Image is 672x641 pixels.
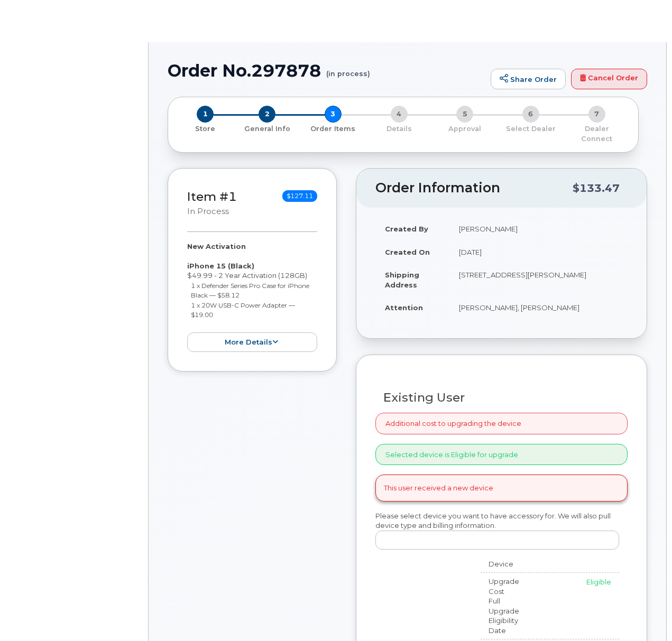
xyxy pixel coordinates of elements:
a: 1 Store [177,123,234,134]
div: Additional cost to upgrading the device [375,413,628,434]
strong: iPhone 15 (Black) [187,262,254,270]
td: [DATE] [449,240,628,264]
a: Cancel Order [571,69,647,90]
strong: New Activation [187,242,246,250]
h1: Order No.297878 [168,61,485,80]
a: 2 General Info [234,123,300,134]
strong: Attention [385,303,423,312]
div: Selected device is Eligible for upgrade [375,444,628,466]
div: Eligible [546,577,611,587]
div: This user received a new device [375,475,628,501]
span: 1 [197,106,214,123]
a: Share Order [491,69,566,90]
div: Device [481,559,538,569]
strong: Created By [385,225,428,233]
span: 2 [259,106,275,123]
small: 1 x Defender Series Pro Case for iPhone Black — $58.12 [191,282,309,300]
div: $49.99 - 2 Year Activation (128GB) [187,241,317,352]
div: $133.47 [573,178,620,198]
div: Please select device you want to have accessory for. We will also pull device type and billing in... [375,511,628,550]
small: in process [187,207,229,216]
div: Full Upgrade Eligibility Date [481,596,538,635]
td: [PERSON_NAME], [PERSON_NAME] [449,296,628,319]
h3: Existing User [383,391,620,404]
button: more details [187,332,317,352]
p: Store [181,124,230,134]
small: 1 x 20W USB-C Power Adapter — $19.00 [191,301,295,319]
td: [STREET_ADDRESS][PERSON_NAME] [449,263,628,296]
span: $127.11 [282,190,317,202]
h2: Order Information [375,181,573,196]
small: (in process) [326,61,370,78]
td: [PERSON_NAME] [449,217,628,240]
p: General Info [238,124,296,134]
a: Item #1 [187,189,237,204]
strong: Created On [385,248,430,256]
strong: Shipping Address [385,271,419,289]
div: Upgrade Cost [481,577,538,596]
